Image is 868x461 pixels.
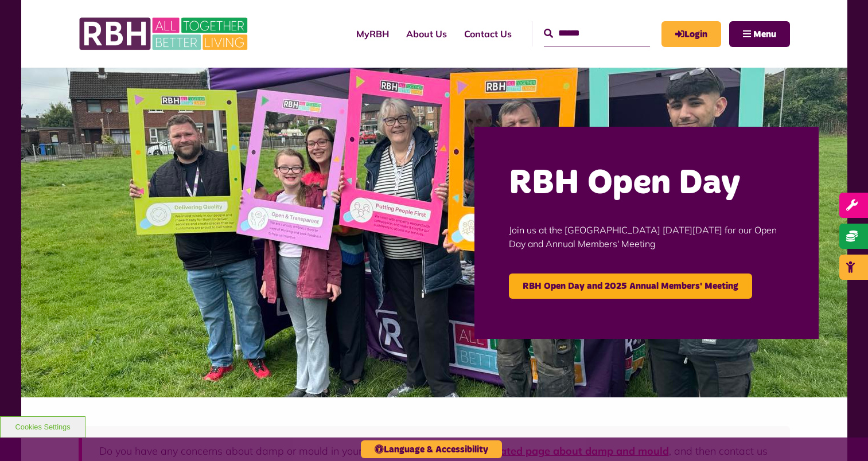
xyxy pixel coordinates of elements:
[21,68,847,397] img: Image (22)
[361,440,502,458] button: Language & Accessibility
[816,409,868,461] iframe: Netcall Web Assistant for live chat
[348,18,398,49] a: MyRBH
[509,274,752,299] a: RBH Open Day and 2025 Annual Members' Meeting
[398,18,456,49] a: About Us
[456,18,520,49] a: Contact Us
[661,21,721,47] a: MyRBH
[509,161,784,206] h2: RBH Open Day
[729,21,790,47] button: Navigation
[753,30,776,39] span: Menu
[509,206,784,268] p: Join us at the [GEOGRAPHIC_DATA] [DATE][DATE] for our Open Day and Annual Members' Meeting
[79,11,251,56] img: RBH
